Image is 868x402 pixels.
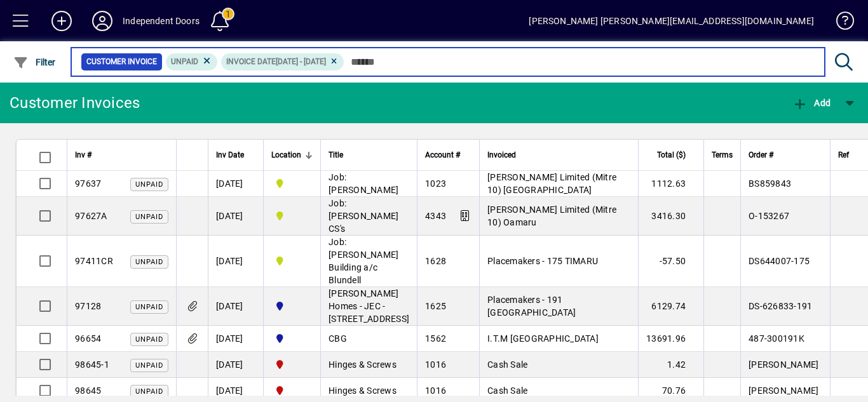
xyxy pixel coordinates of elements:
[827,3,852,44] a: Knowledge Base
[329,148,343,162] span: Title
[75,256,113,266] span: 97411CR
[135,335,163,344] span: Unpaid
[10,51,59,74] button: Filter
[271,177,313,191] span: Timaru
[329,333,347,344] span: CBG
[75,333,101,344] span: 96654
[487,148,630,162] div: Invoiced
[487,359,527,370] span: Cash Sale
[749,148,822,162] div: Order #
[487,385,527,396] span: Cash Sale
[123,11,200,31] div: Independent Doors
[41,10,82,32] button: Add
[271,148,313,162] div: Location
[271,358,313,372] span: Christchurch
[425,178,446,189] span: 1023
[487,333,599,344] span: I.T.M [GEOGRAPHIC_DATA]
[838,148,849,162] span: Ref
[638,197,703,236] td: 3416.30
[425,211,446,221] span: 4343
[425,301,446,311] span: 1625
[75,148,168,162] div: Inv #
[487,204,616,227] span: [PERSON_NAME] Limited (Mitre 10) Oamaru
[75,385,101,396] span: 98645
[487,295,576,318] span: Placemakers - 191 [GEOGRAPHIC_DATA]
[425,148,460,162] span: Account #
[792,98,831,108] span: Add
[276,57,326,66] span: [DATE] - [DATE]
[208,326,263,352] td: [DATE]
[75,148,92,162] span: Inv #
[646,148,697,162] div: Total ($)
[657,148,686,162] span: Total ($)
[208,197,263,236] td: [DATE]
[487,148,516,162] span: Invoiced
[425,359,446,370] span: 1016
[271,209,313,223] span: Timaru
[638,287,703,326] td: 6129.74
[271,332,313,345] span: Cromwell Central Otago
[529,11,814,31] div: [PERSON_NAME] [PERSON_NAME][EMAIL_ADDRESS][DOMAIN_NAME]
[166,53,218,70] mat-chip: Payment Status: Unpaid
[75,301,101,311] span: 97128
[329,148,409,162] div: Title
[329,198,398,234] span: Job: [PERSON_NAME] CS's
[10,93,140,113] div: Customer Invoices
[638,236,703,287] td: -57.50
[216,148,255,162] div: Inv Date
[208,236,263,287] td: [DATE]
[135,303,163,311] span: Unpaid
[638,352,703,378] td: 1.42
[135,387,163,396] span: Unpaid
[208,352,263,378] td: [DATE]
[749,178,791,189] span: BS859843
[329,237,398,285] span: Job: [PERSON_NAME] Building a/c Blundell
[749,256,810,266] span: DS644007-175
[712,148,733,162] span: Terms
[425,256,446,266] span: 1628
[135,258,163,266] span: Unpaid
[749,359,818,370] span: [PERSON_NAME]
[329,288,409,324] span: [PERSON_NAME] Homes - JEC - [STREET_ADDRESS]
[749,385,818,396] span: [PERSON_NAME]
[82,10,123,32] button: Profile
[75,178,101,189] span: 97637
[86,55,157,68] span: Customer Invoice
[789,91,834,114] button: Add
[749,301,812,311] span: DS-626833-191
[135,361,163,370] span: Unpaid
[135,213,163,221] span: Unpaid
[749,148,773,162] span: Order #
[13,57,56,67] span: Filter
[749,211,789,221] span: O-153267
[425,385,446,396] span: 1016
[329,359,397,370] span: Hinges & Screws
[749,333,804,344] span: 487-300191K
[271,148,301,162] span: Location
[208,171,263,197] td: [DATE]
[216,148,244,162] span: Inv Date
[329,172,398,195] span: Job: [PERSON_NAME]
[171,57,198,66] span: Unpaid
[135,180,163,189] span: Unpaid
[425,333,446,344] span: 1562
[226,57,276,66] span: Invoice date
[329,385,397,396] span: Hinges & Screws
[75,211,107,221] span: 97627A
[638,171,703,197] td: 1112.63
[271,384,313,398] span: Christchurch
[208,287,263,326] td: [DATE]
[487,256,598,266] span: Placemakers - 175 TIMARU
[638,326,703,352] td: 13691.96
[487,172,616,195] span: [PERSON_NAME] Limited (Mitre 10) [GEOGRAPHIC_DATA]
[75,359,109,370] span: 98645-1
[271,254,313,268] span: Timaru
[425,148,471,162] div: Account #
[271,299,313,313] span: Cromwell Central Otago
